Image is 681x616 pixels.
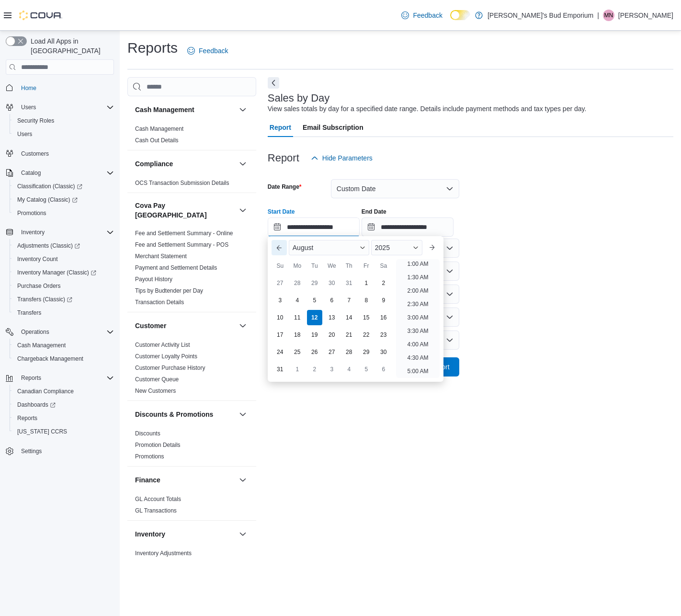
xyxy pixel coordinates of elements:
div: day-5 [359,362,374,377]
a: Dashboards [10,398,118,411]
span: Washington CCRS [13,426,114,437]
input: Press the down key to enter a popover containing a calendar. Press the escape key to close the po... [268,217,360,237]
a: Transfers (Classic) [13,294,76,305]
a: Security Roles [13,115,58,126]
span: Inventory [21,228,45,236]
span: Reports [21,374,41,382]
li: 5:00 AM [403,365,432,377]
span: Operations [21,328,49,336]
a: Cash Management [13,340,69,351]
button: Transfers [10,306,118,319]
div: day-17 [272,327,288,342]
p: | [597,10,599,21]
a: Purchase Orders [13,280,65,292]
span: Classification (Classic) [17,183,82,190]
a: Customer Queue [135,376,179,383]
input: Press the down key to open a popover containing a calendar. [362,217,454,237]
button: Customers [2,147,118,160]
a: Customer Activity List [135,342,190,348]
span: Inventory Manager (Classic) [17,269,96,276]
span: Purchase Orders [17,282,61,290]
button: Discounts & Promotions [135,410,235,419]
button: Cova Pay [GEOGRAPHIC_DATA] [237,205,249,216]
a: Home [17,82,40,94]
div: day-29 [359,344,374,360]
a: New Customers [135,388,176,394]
span: Users [17,102,114,113]
li: 1:30 AM [403,272,432,283]
div: day-28 [290,275,305,291]
span: Security Roles [13,115,114,126]
div: Customer [127,339,256,400]
div: We [324,258,340,274]
span: Catalog [17,167,114,179]
a: Customer Loyalty Points [135,353,197,360]
div: day-16 [376,310,391,325]
div: day-4 [341,362,357,377]
button: Reports [17,372,45,384]
span: Promotions [17,209,46,217]
div: day-15 [359,310,374,325]
span: Home [21,84,36,92]
li: 4:00 AM [403,339,432,350]
div: day-1 [290,362,305,377]
li: 4:30 AM [403,352,432,364]
a: GL Account Totals [135,496,181,502]
button: Operations [17,326,53,338]
span: Chargeback Management [13,353,114,365]
span: August [293,244,314,251]
span: Email Subscription [303,118,363,137]
a: Inventory Count [13,253,62,265]
button: Operations [2,325,118,339]
div: day-11 [290,310,305,325]
span: Hide Parameters [322,153,373,163]
span: Inventory Count [17,255,58,263]
div: day-4 [290,293,305,308]
a: Payment and Settlement Details [135,264,217,271]
div: day-3 [272,293,288,308]
span: Purchase Orders [13,280,114,292]
div: day-25 [290,344,305,360]
button: Canadian Compliance [10,385,118,398]
a: Fee and Settlement Summary - POS [135,241,228,248]
button: Users [10,127,118,141]
button: Previous Month [272,240,287,255]
button: Catalog [2,166,118,180]
button: Inventory [237,528,249,540]
button: Cash Management [237,104,249,115]
div: Cash Management [127,123,256,150]
div: day-27 [324,344,340,360]
li: 3:00 AM [403,312,432,323]
span: Transfers [17,309,41,317]
button: Users [17,102,40,113]
div: Compliance [127,177,256,193]
a: Transfers [13,307,45,319]
button: Compliance [135,159,235,169]
div: day-10 [272,310,288,325]
a: Promotion Details [135,442,181,448]
span: Reports [13,412,114,424]
div: day-2 [307,362,322,377]
span: Dashboards [17,401,56,409]
span: Inventory [17,227,114,238]
div: Th [341,258,357,274]
label: Start Date [268,208,295,216]
span: MN [604,10,613,21]
button: Catalog [17,167,45,179]
a: Inventory Manager (Classic) [13,267,100,278]
a: Dashboards [13,399,59,411]
a: Merchant Statement [135,253,187,260]
button: Chargeback Management [10,352,118,365]
span: Cash Management [13,340,114,351]
button: Customer [237,320,249,331]
div: day-1 [359,275,374,291]
button: Security Roles [10,114,118,127]
span: Settings [21,447,42,455]
button: Cash Management [135,105,235,114]
button: [US_STATE] CCRS [10,425,118,438]
a: Cash Management [135,125,183,132]
span: Users [13,128,114,140]
span: Adjustments (Classic) [17,242,80,250]
img: Cova [19,11,62,20]
span: Customers [21,150,49,158]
